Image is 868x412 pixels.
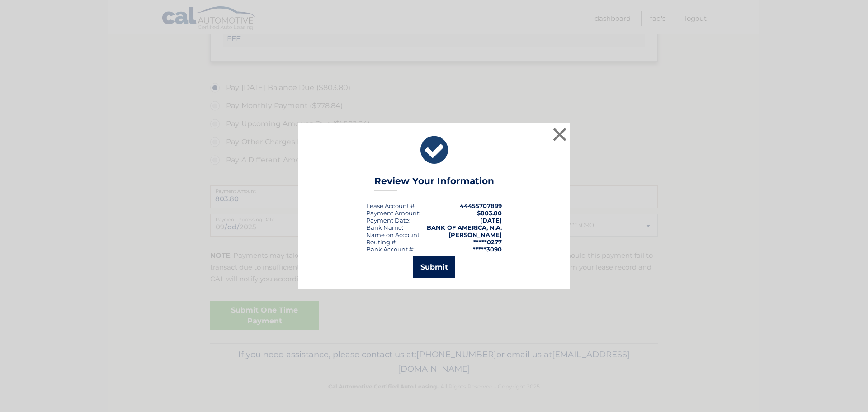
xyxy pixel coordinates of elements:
button: Submit [413,256,455,278]
div: : [366,217,410,224]
strong: 44455707899 [460,202,502,209]
strong: [PERSON_NAME] [448,231,502,238]
button: × [551,125,569,143]
h3: Review Your Information [374,175,494,191]
div: Routing #: [366,238,397,246]
span: [DATE] [480,217,502,224]
div: Bank Account #: [366,246,415,253]
span: Payment Date [366,217,409,224]
div: Name on Account: [366,231,421,238]
div: Bank Name: [366,224,403,231]
strong: BANK OF AMERICA, N.A. [427,224,502,231]
span: $803.80 [477,209,502,217]
div: Lease Account #: [366,202,416,209]
div: Payment Amount: [366,209,420,217]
